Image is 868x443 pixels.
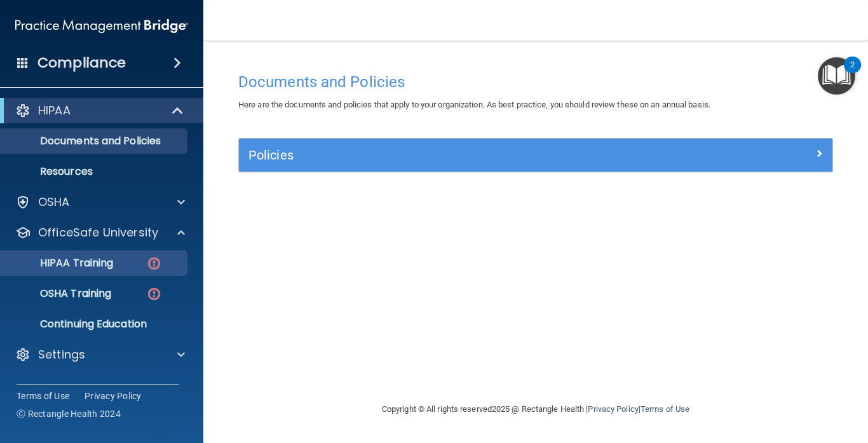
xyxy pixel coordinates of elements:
a: Terms of Use [641,404,689,414]
img: danger-circle.6113f641.png [146,286,162,302]
div: 2 [850,65,855,81]
img: PMB logo [15,13,188,39]
a: Settings [15,347,185,362]
span: Ⓒ Rectangle Health 2024 [17,407,121,420]
a: Terms of Use [17,390,69,402]
p: Continuing Education [8,318,182,331]
p: OSHA Training [8,287,111,300]
p: Settings [38,347,85,362]
p: HIPAA [38,103,71,118]
img: danger-circle.6113f641.png [146,256,162,271]
p: OfficeSafe University [38,225,158,240]
a: Privacy Policy [588,404,638,414]
a: Policies [248,145,823,165]
h4: Compliance [37,54,126,72]
h4: Documents and Policies [238,74,833,90]
a: HIPAA [15,103,184,118]
a: OfficeSafe University [15,225,185,240]
button: Open Resource Center, 2 new notifications [818,57,855,95]
p: Documents and Policies [8,135,182,147]
p: OSHA [38,194,70,210]
a: OSHA [15,194,185,210]
p: HIPAA Training [8,257,113,269]
h5: Policies [248,148,675,162]
span: Here are the documents and policies that apply to your organization. As best practice, you should... [238,100,710,109]
a: Privacy Policy [85,390,142,402]
div: Copyright © All rights reserved 2025 @ Rectangle Health | | [304,389,768,430]
p: Resources [8,165,182,178]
